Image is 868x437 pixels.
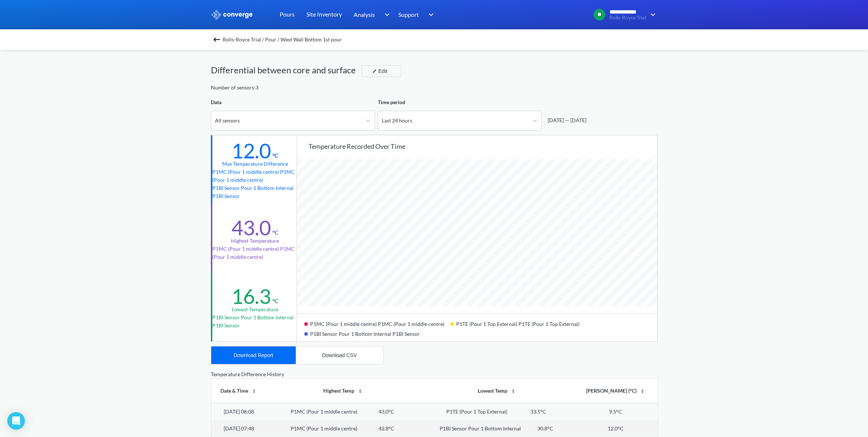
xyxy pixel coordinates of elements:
[222,160,288,168] div: Max temperature difference
[545,116,586,124] div: [DATE] — [DATE]
[211,403,267,420] td: [DATE] 08:08
[574,420,657,437] td: 12.0°C
[372,69,377,73] img: edit-icon.svg
[212,313,298,330] p: P1BI Sensor Pour 1 Bottom Internal P1BI Sensor
[291,425,357,433] div: P1MC (Pour 1 middle centre)
[379,425,394,433] div: 42.8°C
[530,408,546,416] div: 33.5°C
[420,379,574,403] th: Lowest Temp
[212,245,298,261] p: P1MC (Pour 1 middle centre) P1MC (Pour 1 middle centre)
[354,10,375,19] span: Analysis
[211,10,253,19] img: logo_ewhite.svg
[304,328,426,338] div: P1BI Sensor Pour 1 Bottom Internal P1BI Sensor
[291,408,357,416] div: P1MC (Pour 1 middle centre)
[574,379,657,403] th: [PERSON_NAME] (°C)
[309,141,657,151] div: Temperature recorded over time
[211,98,375,106] div: Data
[211,346,296,364] button: Download Report
[646,10,657,19] img: downArrow.svg
[211,370,657,378] div: Temperature Difference History
[440,425,521,433] div: P1BI Sensor Pour 1 Bottom Internal
[215,117,240,125] div: All sensors
[211,84,258,92] div: Number of sensors: 3
[322,352,357,358] div: Download CSV
[610,15,646,21] span: Rolls-Royce Trial
[537,425,553,433] div: 30.8°C
[574,403,657,420] td: 9.5°C
[382,117,412,125] div: Last 24 hours
[510,388,516,394] img: sort-icon.svg
[267,379,420,403] th: Highest Temp
[640,388,645,394] img: sort-icon.svg
[251,388,257,394] img: sort-icon.svg
[211,379,267,403] th: Date & Time
[231,284,271,309] div: 16.3
[231,237,279,245] div: Highest temperature
[232,305,278,313] div: Lowest temperature
[380,10,391,19] img: downArrow.svg
[296,346,383,364] button: Download CSV
[362,65,401,77] button: Edit
[357,388,363,394] img: sort-icon.svg
[231,138,271,163] div: 12.0
[212,184,298,200] p: P1BI Sensor Pour 1 Bottom Internal P1BI Sensor
[398,10,419,19] span: Support
[212,35,221,44] img: backspace.svg
[446,408,507,416] div: P1TE (Pour 1 Top External)
[369,67,388,76] div: Edit
[450,318,585,328] div: P1TE (Pour 1 Top External) P1TE (Pour 1 Top External)
[424,10,436,19] img: downArrow.svg
[234,352,273,358] div: Download Report
[211,63,362,77] div: Differential between core and surface
[212,168,298,184] p: P1MC (Pour 1 middle centre) P1MC (Pour 1 middle centre)
[7,412,25,430] div: Open Intercom Messenger
[378,98,542,106] div: Time period
[223,34,342,45] span: Rolls-Royce Trial / Pour / West Wall Bottom 1st pour
[211,420,267,437] td: [DATE] 07:48
[231,215,271,240] div: 43.0
[379,408,394,416] div: 43.0°C
[304,318,450,328] div: P1MC (Pour 1 middle centre) P1MC (Pour 1 middle centre)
